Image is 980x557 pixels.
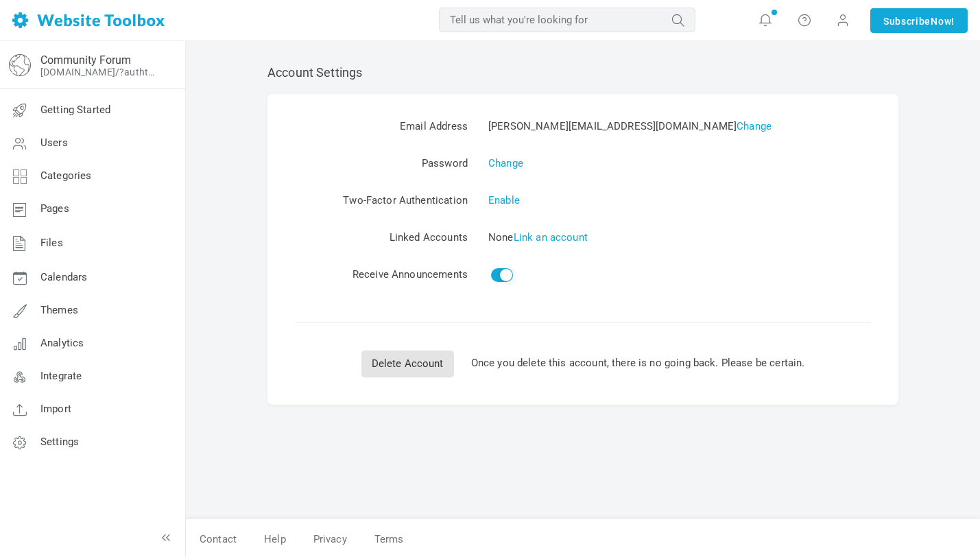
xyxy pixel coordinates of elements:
a: Help [250,528,300,552]
td: None [468,219,871,256]
a: Community Forum [40,54,131,67]
span: Pages [40,202,69,215]
span: Getting Started [40,104,110,116]
td: Receive Announcements [295,256,468,295]
span: Now! [931,14,955,29]
a: Link an account [514,231,588,244]
a: Terms [361,528,404,552]
td: Password [295,145,468,182]
div: Once you delete this account, there is no going back. Please be certain. [295,351,871,377]
td: [PERSON_NAME][EMAIL_ADDRESS][DOMAIN_NAME] [468,108,871,145]
a: Change [737,120,772,132]
a: Contact [186,528,250,552]
span: Calendars [40,271,87,283]
span: Integrate [40,370,82,382]
h2: Account Settings [267,65,898,80]
span: Analytics [40,337,84,349]
span: Files [40,237,63,249]
a: Privacy [300,528,361,552]
span: Themes [40,304,78,316]
span: Settings [40,436,79,448]
span: Import [40,403,71,415]
a: SubscribeNow! [870,8,968,33]
span: Users [40,137,68,149]
a: [DOMAIN_NAME]/?authtoken=c24c6d84323e91bb00bcf63614a299c4&rememberMe=1 [40,67,160,78]
td: Linked Accounts [295,219,468,256]
input: Tell us what you're looking for [439,8,695,32]
img: globe-icon.png [9,54,31,76]
a: Change [488,157,523,169]
a: Delete Account [361,351,454,377]
a: Enable [488,194,520,206]
td: Email Address [295,108,468,145]
span: Categories [40,169,92,182]
td: Two-Factor Authentication [295,182,468,219]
